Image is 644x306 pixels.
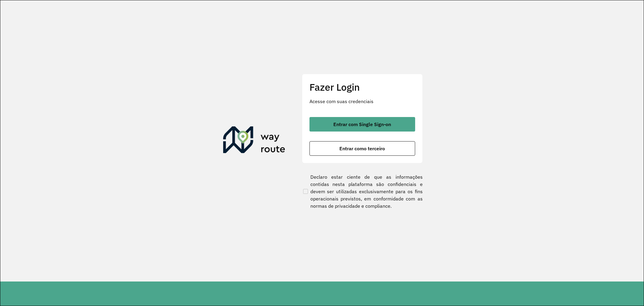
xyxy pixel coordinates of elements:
button: button [309,117,415,132]
h2: Fazer Login [309,81,415,93]
button: button [309,141,415,156]
p: Acesse com suas credenciais [309,98,415,105]
label: Declaro estar ciente de que as informações contidas nesta plataforma são confidenciais e devem se... [302,173,423,210]
span: Entrar com Single Sign-on [333,122,391,127]
span: Entrar como terceiro [339,146,385,151]
img: Roteirizador AmbevTech [223,126,285,155]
